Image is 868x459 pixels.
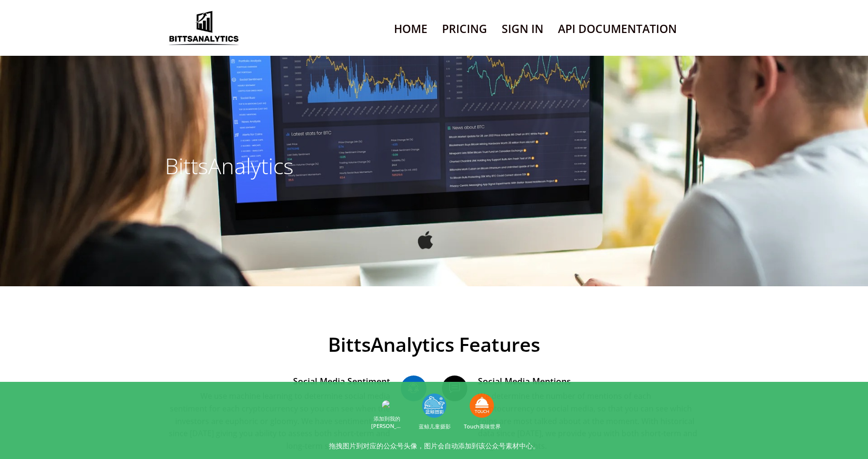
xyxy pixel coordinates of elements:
[502,16,543,41] a: Sign In
[165,375,390,387] h3: Social Media Sentiment
[558,16,677,41] a: API Documentation
[165,335,704,354] span: BittsAnalytics Features
[442,16,487,41] a: Pricing
[394,16,427,41] a: Home
[478,375,703,387] h3: Social Media Mentions
[165,153,427,179] h3: BittsAnalytics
